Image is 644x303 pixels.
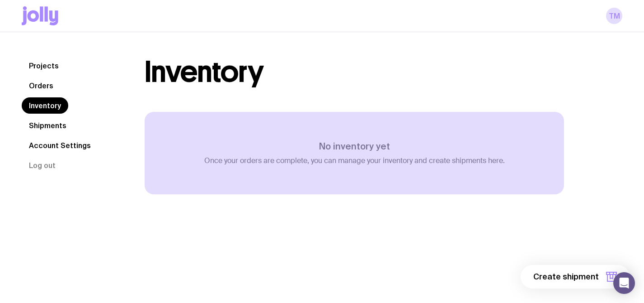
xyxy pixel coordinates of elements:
a: TM [606,8,622,24]
h3: No inventory yet [204,141,505,152]
a: Orders [22,77,61,94]
span: Create shipment [533,271,599,282]
a: Projects [22,58,66,74]
h1: Inventory [145,58,263,87]
p: Once your orders are complete, you can manage your inventory and create shipments here. [204,156,505,165]
button: Log out [22,157,63,173]
button: Create shipment [521,265,630,289]
a: Inventory [22,97,68,114]
a: Account Settings [22,137,98,154]
a: Shipments [22,117,74,134]
div: Open Intercom Messenger [613,272,635,294]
